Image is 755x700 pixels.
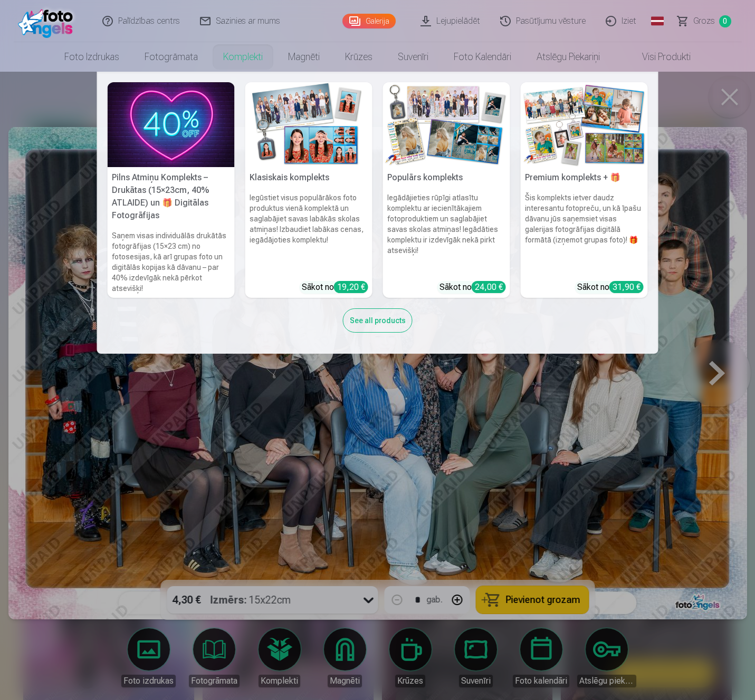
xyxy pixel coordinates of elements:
h5: Populārs komplekts [383,167,510,188]
div: 24,00 € [472,281,506,293]
a: Krūzes [332,42,385,72]
a: Foto izdrukas [52,42,132,72]
img: Premium komplekts + 🎁 [521,82,648,167]
a: Komplekti [211,42,275,72]
h6: Šis komplekts ietver daudz interesantu fotopreču, un kā īpašu dāvanu jūs saņemsiet visas galerija... [521,188,648,277]
img: Pilns Atmiņu Komplekts – Drukātas (15×23cm, 40% ATLAIDE) un 🎁 Digitālas Fotogrāfijas [108,82,235,167]
span: Grozs [693,15,715,27]
h6: Iegādājieties rūpīgi atlasītu komplektu ar iecienītākajiem fotoproduktiem un saglabājiet savas sk... [383,188,510,277]
a: Fotogrāmata [132,42,211,72]
a: Magnēti [275,42,332,72]
div: Sākot no [439,281,506,294]
img: Klasiskais komplekts [245,82,372,167]
a: Klasiskais komplektsKlasiskais komplektsIegūstiet visus populārākos foto produktus vienā komplekt... [245,82,372,298]
div: 19,20 € [334,281,368,293]
h5: Klasiskais komplekts [245,167,372,188]
img: /fa1 [18,4,79,38]
h5: Pilns Atmiņu Komplekts – Drukātas (15×23cm, 40% ATLAIDE) un 🎁 Digitālas Fotogrāfijas [108,167,235,226]
h6: Saņem visas individuālās drukātās fotogrāfijas (15×23 cm) no fotosesijas, kā arī grupas foto un d... [108,226,235,298]
div: Sākot no [577,281,644,294]
a: Suvenīri [385,42,441,72]
a: Premium komplekts + 🎁 Premium komplekts + 🎁Šis komplekts ietver daudz interesantu fotopreču, un k... [521,82,648,298]
h5: Premium komplekts + 🎁 [521,167,648,188]
a: Foto kalendāri [441,42,524,72]
span: 0 [719,15,731,27]
img: Populārs komplekts [383,82,510,167]
a: Galerija [342,14,396,28]
div: See all products [343,308,413,333]
a: Pilns Atmiņu Komplekts – Drukātas (15×23cm, 40% ATLAIDE) un 🎁 Digitālas Fotogrāfijas Pilns Atmiņu... [108,82,235,298]
a: See all products [343,314,413,325]
a: Atslēgu piekariņi [524,42,613,72]
a: Populārs komplektsPopulārs komplektsIegādājieties rūpīgi atlasītu komplektu ar iecienītākajiem fo... [383,82,510,298]
h6: Iegūstiet visus populārākos foto produktus vienā komplektā un saglabājiet savas labākās skolas at... [245,188,372,277]
div: Sākot no [302,281,368,294]
div: 31,90 € [609,281,644,293]
a: Visi produkti [613,42,703,72]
